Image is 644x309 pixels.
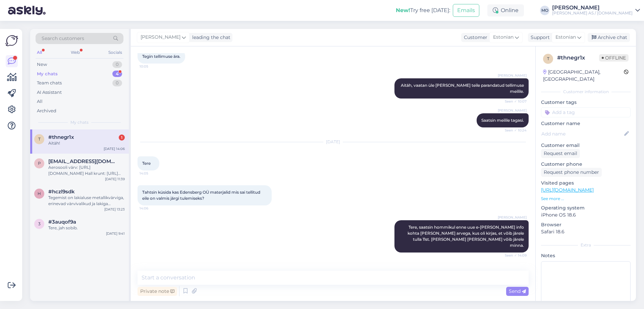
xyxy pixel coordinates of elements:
div: [PERSON_NAME] AS / [DOMAIN_NAME] [552,10,633,16]
span: Tere, saatsin hommikul enne uue e-[PERSON_NAME] info kohta [PERSON_NAME] arvega, kus oli kirjas, ... [408,225,525,248]
div: All [37,98,43,105]
span: [PERSON_NAME] [498,215,527,220]
div: leading the chat [190,34,230,41]
div: [PERSON_NAME] [552,5,633,10]
div: My chats [37,71,58,77]
span: Seen ✓ 10:24 [501,128,527,133]
div: Request email [541,149,580,158]
div: Extra [541,242,631,248]
span: Tegin tellimuse ära. [142,54,180,59]
p: Operating system [541,204,631,211]
div: New [37,61,47,68]
input: Add a tag [541,107,631,117]
div: Web [69,48,81,57]
p: Customer email [541,142,631,149]
div: [GEOGRAPHIC_DATA], [GEOGRAPHIC_DATA] [543,69,624,83]
img: Askly Logo [5,34,18,47]
div: Team chats [37,80,62,86]
button: Emails [453,4,479,17]
div: Tegemist on lakialuse metallikvärviga, erinevad värvivalikud ja lakiga komplektid on saadaval mei... [48,195,125,207]
div: Aitäh! [48,140,125,146]
span: Seen ✓ 10:07 [501,99,527,104]
div: Online [487,4,524,16]
span: Search customers [42,35,84,42]
span: Offline [599,54,629,62]
span: pasituominen63@gmail.com [48,158,118,164]
p: Customer tags [541,99,631,106]
span: #hczl9sdk [48,189,75,195]
span: Tahtsin küsida kas Edensberg OÜ materjalid mis sai tellitud eile on valmis järgi tulemiseks? [142,190,261,201]
div: Customer information [541,89,631,95]
div: [DATE] [138,139,529,145]
span: 14:06 [140,206,165,211]
p: See more ... [541,196,631,202]
span: 14:05 [140,171,165,176]
span: My chats [70,119,89,125]
p: Visited pages [541,180,631,187]
span: 10:05 [140,64,165,69]
div: 0 [112,80,122,86]
span: Estonian [555,34,576,41]
span: [PERSON_NAME] [141,34,180,41]
div: Request phone number [541,168,602,177]
a: [URL][DOMAIN_NAME] [541,187,594,193]
div: [DATE] 14:06 [104,146,125,151]
span: t [38,137,41,142]
p: Browser [541,221,631,228]
p: Customer phone [541,161,631,168]
div: AI Assistant [37,89,62,96]
p: iPhone OS 18.6 [541,211,631,219]
div: 0 [112,61,122,68]
p: Customer name [541,120,631,127]
span: Aitäh, vaatan üle [PERSON_NAME] teile parandatud tellimuse meilile. [401,83,525,94]
div: Socials [107,48,123,57]
div: Aerosooli värv: [URL][DOMAIN_NAME] Hall krunt: [URL][DOMAIN_NAME] Antud värv vajab ka lakki [PERS... [48,164,125,177]
div: [DATE] 9:41 [106,231,125,236]
p: Notes [541,252,631,259]
div: Support [528,34,550,41]
div: Archive chat [588,33,630,42]
div: Try free [DATE]: [396,6,450,14]
div: MO [540,6,549,15]
input: Add name [541,130,623,138]
span: #3auqof9a [48,219,76,225]
div: # thnegr1x [557,54,599,62]
span: p [38,161,41,166]
div: Private note [138,287,177,296]
p: Safari 18.6 [541,228,631,235]
span: [PERSON_NAME] [498,73,527,78]
span: Saatsin meilile tagasi. [481,118,524,123]
b: New! [396,7,410,13]
span: t [547,56,549,61]
div: 4 [112,71,122,77]
span: [PERSON_NAME] [498,108,527,113]
span: #thnegr1x [48,134,74,140]
div: 1 [119,134,125,141]
span: Seen ✓ 14:09 [501,253,527,258]
div: All [36,48,43,57]
div: Archived [37,108,56,114]
span: Estonian [493,34,514,41]
span: Send [509,288,526,294]
div: Tere, jah sobib. [48,225,125,231]
span: 3 [38,221,41,226]
a: [PERSON_NAME][PERSON_NAME] AS / [DOMAIN_NAME] [552,5,640,16]
span: h [38,191,41,196]
span: Tere [142,161,151,166]
div: Customer [461,34,487,41]
div: [DATE] 11:39 [105,177,125,182]
div: [DATE] 13:23 [104,207,125,212]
